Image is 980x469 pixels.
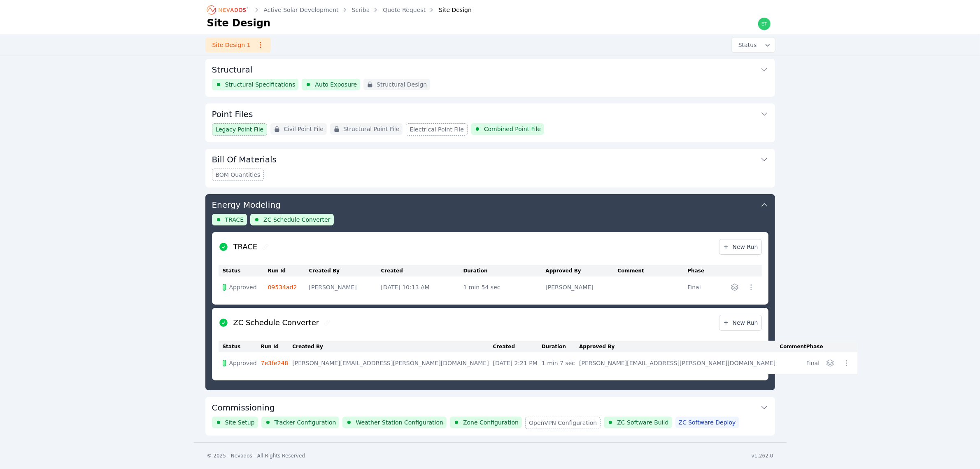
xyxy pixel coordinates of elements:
[233,317,319,328] h2: ZC Schedule Converter
[484,125,541,133] span: Combined Point File
[752,453,773,459] div: v1.262.0
[806,359,819,367] div: Final
[546,265,618,277] th: Approved By
[463,418,519,427] span: Zone Configuration
[542,359,575,367] div: 1 min 7 sec
[225,418,255,427] span: Site Setup
[225,80,296,89] span: Structural Specifications
[207,3,472,16] nav: Breadcrumb
[679,418,736,427] span: ZC Software Deploy
[377,80,427,89] span: Structural Design
[529,419,597,427] span: OpenVPN Configuration
[212,397,768,417] button: Commissioning
[292,352,493,374] td: [PERSON_NAME][EMAIL_ADDRESS][PERSON_NAME][DOMAIN_NAME]
[383,6,426,14] a: Quote Request
[261,360,289,366] a: 7e3fe248
[617,418,668,427] span: ZC Software Build
[205,59,775,97] div: StructuralStructural SpecificationsAuto ExposureStructural Design
[719,239,762,255] a: New Run
[263,216,330,224] span: ZC Schedule Converter
[806,341,824,352] th: Phase
[216,125,264,134] span: Legacy Point File
[427,6,472,14] div: Site Design
[723,243,758,251] span: New Run
[618,265,688,277] th: Comment
[493,341,542,352] th: Created
[268,265,309,277] th: Run Id
[275,418,336,427] span: Tracker Configuration
[758,17,771,30] img: ethan.harte@nevados.solar
[732,38,775,52] button: Status
[381,265,463,277] th: Created
[579,352,780,374] td: [PERSON_NAME][EMAIL_ADDRESS][PERSON_NAME][DOMAIN_NAME]
[542,341,579,352] th: Duration
[205,38,271,52] a: Site Design 1
[229,359,257,367] span: Approved
[688,283,709,291] div: Final
[309,277,381,298] td: [PERSON_NAME]
[343,125,399,133] span: Structural Point File
[229,283,257,291] span: Approved
[212,149,768,169] button: Bill Of Materials
[356,418,443,427] span: Weather Station Configuration
[219,265,268,277] th: Status
[207,453,305,459] div: © 2025 - Nevados - All Rights Reserved
[315,80,357,89] span: Auto Exposure
[546,277,618,298] td: [PERSON_NAME]
[381,277,463,298] td: [DATE] 10:13 AM
[463,283,542,291] div: 1 min 54 sec
[410,125,463,134] span: Electrical Point File
[292,341,493,352] th: Created By
[205,149,775,188] div: Bill Of MaterialsBOM Quantities
[493,352,542,374] td: [DATE] 2:21 PM
[780,341,806,352] th: Comment
[268,284,297,291] a: 09534ad2
[212,199,281,211] h3: Energy Modeling
[261,341,293,352] th: Run Id
[219,341,261,352] th: Status
[212,402,275,413] h3: Commissioning
[352,6,370,14] a: Scriba
[212,103,768,123] button: Point Files
[212,64,253,75] h3: Structural
[212,154,277,165] h3: Bill Of Materials
[212,194,768,214] button: Energy Modeling
[212,59,768,79] button: Structural
[719,315,762,331] a: New Run
[735,41,757,49] span: Status
[579,341,780,352] th: Approved By
[205,103,775,142] div: Point FilesLegacy Point FileCivil Point FileStructural Point FileElectrical Point FileCombined Po...
[463,265,546,277] th: Duration
[205,397,775,436] div: CommissioningSite SetupTracker ConfigurationWeather Station ConfigurationZone ConfigurationOpenVP...
[216,171,261,179] span: BOM Quantities
[688,265,713,277] th: Phase
[233,241,258,253] h2: TRACE
[207,16,271,30] h1: Site Design
[212,108,253,120] h3: Point Files
[284,125,324,133] span: Civil Point File
[264,6,339,14] a: Active Solar Development
[309,265,381,277] th: Created By
[225,216,244,224] span: TRACE
[723,319,758,327] span: New Run
[205,194,775,390] div: Energy ModelingTRACEZC Schedule ConverterTRACENew RunStatusRun IdCreated ByCreatedDurationApprove...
